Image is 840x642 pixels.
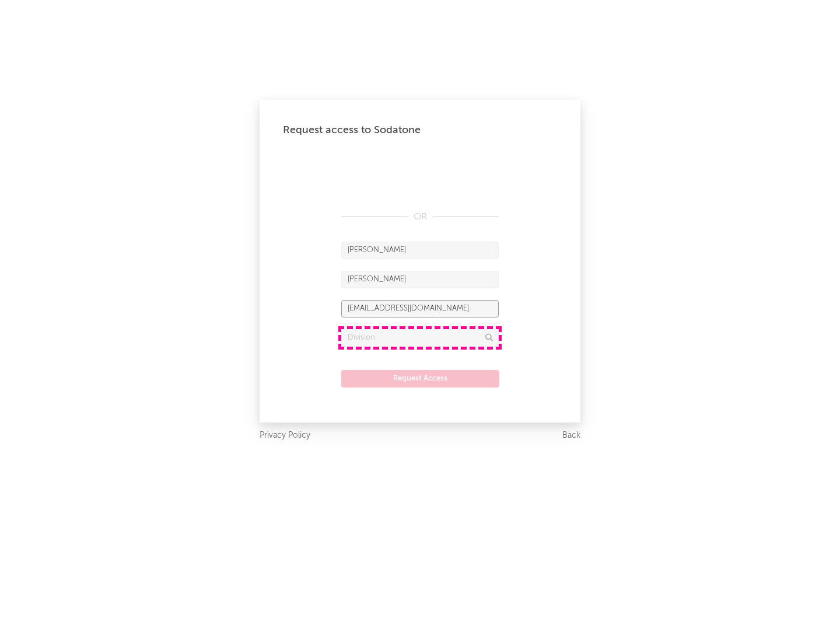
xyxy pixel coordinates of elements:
[341,271,499,288] input: Last Name
[260,428,310,443] a: Privacy Policy
[341,210,499,224] div: OR
[341,242,499,259] input: First Name
[341,329,499,347] input: Division
[283,123,557,137] div: Request access to Sodatone
[341,300,499,317] input: Email
[562,428,580,443] a: Back
[341,370,499,388] button: Request Access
